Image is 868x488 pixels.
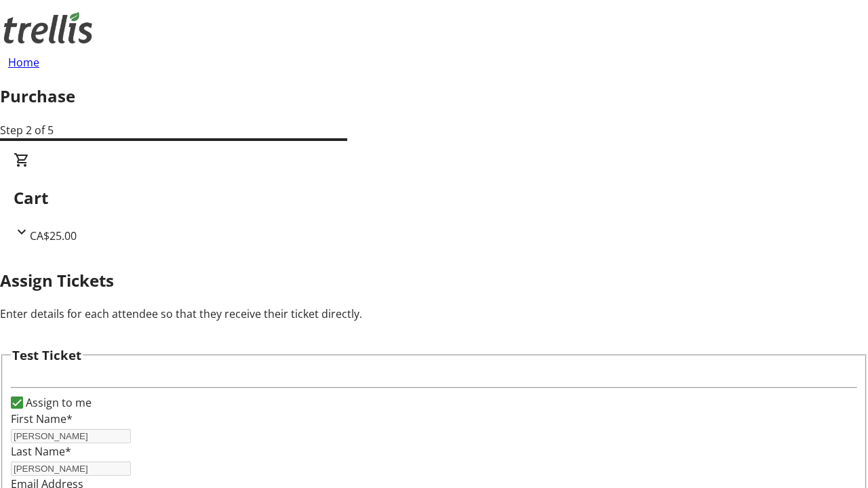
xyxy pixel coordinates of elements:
[12,346,81,365] h3: Test Ticket
[30,228,77,243] span: CA$25.00
[11,411,73,426] label: First Name*
[14,186,854,210] h2: Cart
[14,152,854,244] div: CartCA$25.00
[11,444,71,459] label: Last Name*
[23,394,92,411] label: Assign to me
